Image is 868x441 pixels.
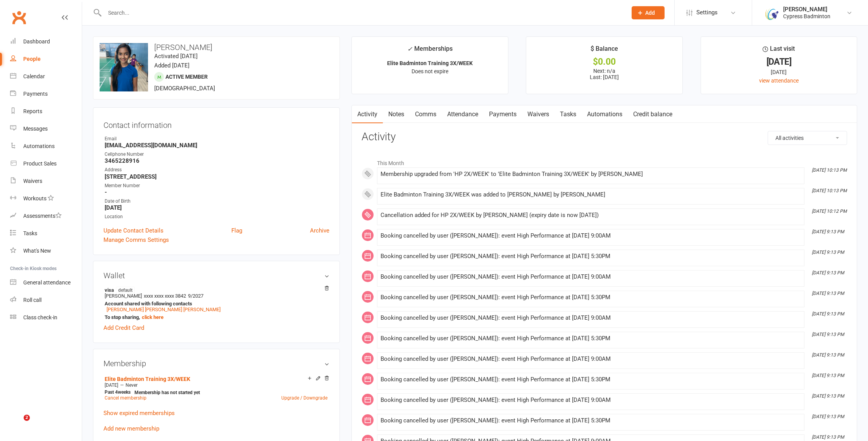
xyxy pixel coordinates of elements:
i: [DATE] 9:13 PM [812,250,844,255]
i: ✓ [407,45,412,53]
div: Booking cancelled by user ([PERSON_NAME]): event High Performance at [DATE] 9:00AM [381,356,801,362]
span: Active member [165,74,208,80]
div: Workouts [23,195,46,202]
a: Automations [10,138,82,155]
a: Workouts [10,190,82,207]
div: Booking cancelled by user ([PERSON_NAME]): event High Performance at [DATE] 5:30PM [381,417,801,424]
div: Calendar [23,73,45,79]
a: Elite Badminton Training 3X/WEEK [105,376,190,382]
strong: Membership has not started yet [134,390,200,395]
div: [DATE] [708,68,850,76]
span: 9/2027 [188,293,203,299]
a: Activity [352,105,383,123]
time: Added [DATE] [154,62,189,69]
a: Archive [310,226,329,235]
strong: [STREET_ADDRESS] [105,173,329,180]
h3: Contact information [103,118,329,129]
strong: [EMAIL_ADDRESS][DOMAIN_NAME] [105,142,329,149]
a: Add Credit Card [103,323,144,332]
div: Booking cancelled by user ([PERSON_NAME]): event High Performance at [DATE] 9:00AM [381,274,801,280]
div: Location [105,213,329,220]
div: Cellphone Number [105,151,329,158]
div: Payments [23,91,48,97]
time: Activated [DATE] [154,53,198,60]
strong: [DATE] [105,204,329,211]
a: Calendar [10,68,82,85]
a: click here [142,314,164,320]
a: Upgrade / Downgrade [281,395,327,401]
div: Booking cancelled by user ([PERSON_NAME]): event High Performance at [DATE] 5:30PM [381,335,801,342]
iframe: Intercom live chat [8,415,26,433]
div: Booking cancelled by user ([PERSON_NAME]): event High Performance at [DATE] 9:00AM [381,397,801,403]
div: Product Sales [23,160,57,167]
span: Settings [696,4,718,21]
span: [DEMOGRAPHIC_DATA] [154,85,215,92]
a: Roll call [10,291,82,309]
div: Cypress Badminton [783,13,830,20]
a: Attendance [442,105,484,123]
a: People [10,50,82,68]
strong: 3465228916 [105,157,329,164]
span: Never [126,382,138,388]
div: Last visit [763,44,795,58]
div: Memberships [407,44,453,58]
div: Booking cancelled by user ([PERSON_NAME]): event High Performance at [DATE] 9:00AM [381,315,801,321]
a: Automations [582,105,628,123]
a: Flag [231,226,242,235]
div: Date of Birth [105,198,329,205]
a: Class kiosk mode [10,309,82,326]
img: thumb_image1667311610.png [764,5,779,21]
div: Email [105,135,329,143]
a: Messages [10,120,82,138]
a: Credit balance [628,105,678,123]
a: Clubworx [9,8,29,27]
i: [DATE] 10:13 PM [812,188,847,193]
a: Reports [10,103,82,120]
i: [DATE] 9:13 PM [812,332,844,337]
a: Notes [383,105,410,123]
strong: visa [105,287,325,293]
i: [DATE] 9:13 PM [812,414,844,419]
div: weeks [103,389,133,395]
div: Automations [23,143,55,149]
div: Tasks [23,230,37,236]
a: Waivers [522,105,555,123]
div: — [103,382,329,388]
a: Show expired memberships [103,410,175,417]
div: Messages [23,126,48,132]
strong: To stop sharing, [105,314,325,320]
div: Dashboard [23,38,50,45]
a: Assessments [10,207,82,225]
div: $0.00 [533,58,675,66]
div: Booking cancelled by user ([PERSON_NAME]): event High Performance at [DATE] 5:30PM [381,294,801,301]
input: Search... [102,7,622,18]
div: Roll call [23,297,41,303]
a: Manage Comms Settings [103,235,169,245]
button: Add [632,6,665,19]
strong: Account shared with following contacts [105,301,325,307]
span: Add [645,10,655,16]
div: Elite Badminton Training 3X/WEEK was added to [PERSON_NAME] by [PERSON_NAME] [381,191,801,198]
h3: [PERSON_NAME] [100,43,333,52]
div: Membership upgraded from 'HP 2X/WEEK' to 'Elite Badminton Training 3X/WEEK' by [PERSON_NAME] [381,171,801,177]
div: What's New [23,248,51,254]
i: [DATE] 9:13 PM [812,393,844,399]
h3: Wallet [103,271,329,280]
li: [PERSON_NAME] [103,286,329,321]
span: Past 4 [105,389,118,395]
span: 2 [24,415,30,421]
div: Waivers [23,178,42,184]
h3: Activity [362,131,847,143]
div: [PERSON_NAME] [783,6,830,13]
i: [DATE] 9:13 PM [812,434,844,440]
div: Booking cancelled by user ([PERSON_NAME]): event High Performance at [DATE] 5:30PM [381,253,801,260]
a: Add new membership [103,425,159,432]
a: General attendance kiosk mode [10,274,82,291]
a: Payments [484,105,522,123]
a: Product Sales [10,155,82,172]
li: This Month [362,155,847,167]
a: Payments [10,85,82,103]
p: Next: n/a Last: [DATE] [533,68,675,80]
div: Class check-in [23,314,57,320]
span: [DATE] [105,382,118,388]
